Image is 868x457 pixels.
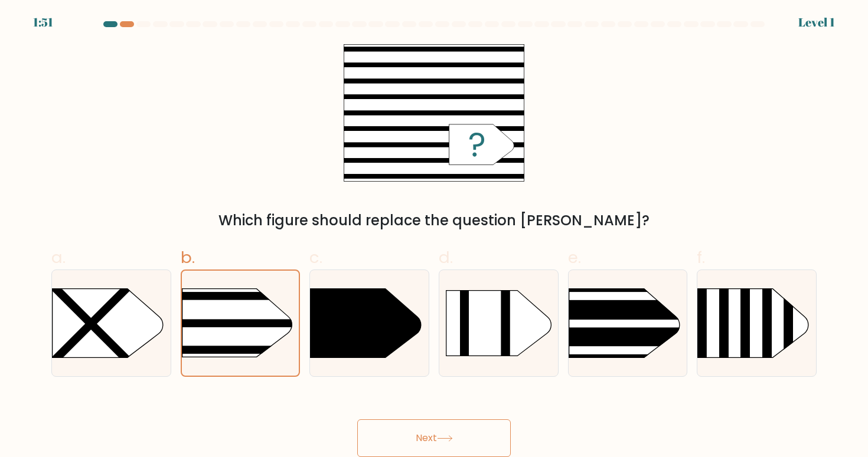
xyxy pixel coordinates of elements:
[33,14,53,31] div: 1:51
[58,210,810,231] div: Which figure should replace the question [PERSON_NAME]?
[309,246,322,269] span: c.
[697,246,705,269] span: f.
[51,246,66,269] span: a.
[181,246,195,269] span: b.
[357,419,511,457] button: Next
[568,246,581,269] span: e.
[439,246,453,269] span: d.
[798,14,835,31] div: Level 1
